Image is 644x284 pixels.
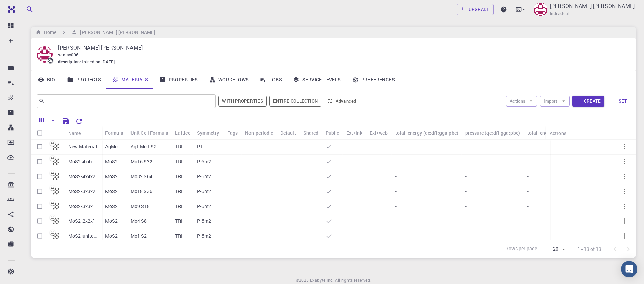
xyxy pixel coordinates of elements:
span: Exabyte Inc. [310,277,334,283]
nav: breadcrumb [34,29,157,36]
p: MoS2-2x2x1 [68,218,96,224]
p: TRI [175,203,182,210]
p: Mo16 S32 [130,158,152,165]
div: Unit Cell Formula [127,126,172,139]
div: Formula [105,126,123,139]
div: Name [65,126,102,140]
p: Ag1 Mo1 S2 [130,143,157,150]
p: - [395,158,397,165]
p: MoS2 [105,188,118,195]
p: Rows per page: [505,245,539,253]
button: Export [47,115,59,125]
p: - [465,143,467,150]
p: - [465,203,467,210]
a: Materials [106,71,154,89]
div: Public [322,126,343,139]
span: All rights reserved. [335,277,371,284]
p: New Material [68,143,97,150]
p: - [395,218,397,224]
div: Ext+lnk [346,126,362,139]
p: MoS2-4x4x2 [68,173,96,180]
div: Public [326,126,339,139]
div: Formula [102,126,127,139]
p: Mo4 S8 [130,218,147,224]
p: - [527,233,529,239]
p: - [395,173,397,180]
div: total_energy (vasp:dft:gga:pbe) [524,126,599,139]
p: MoS2-unitcell [68,233,98,239]
div: Shared [300,126,322,139]
div: Name [68,126,81,140]
p: AgMoS2 [105,143,124,150]
p: Mo32 S64 [130,173,152,180]
div: Default [277,126,300,139]
p: - [527,143,529,150]
p: P-6m2 [197,203,211,210]
p: MoS2-4x4x1 [68,158,96,165]
span: description : [58,58,81,65]
div: Ext+lnk [343,126,366,139]
p: - [465,173,467,180]
p: TRI [175,143,182,150]
div: Tags [224,126,242,139]
span: Individual [550,10,569,17]
a: Upgrade [457,4,494,15]
p: - [527,218,529,224]
span: Filter throughout whole library including sets (folders) [269,96,321,106]
div: Ext+web [366,126,392,139]
img: logo [5,6,15,13]
button: set [607,96,630,106]
div: Tags [228,126,238,139]
h6: [PERSON_NAME] [PERSON_NAME] [77,29,155,36]
p: P-6m2 [197,188,211,195]
p: MoS2 [105,218,118,224]
p: P-6m2 [197,233,211,239]
p: P-6m2 [197,218,211,224]
div: Default [280,126,296,139]
p: MoS2 [105,173,118,180]
p: Mo18 S36 [130,188,152,195]
button: With properties [218,96,267,106]
button: Create [572,96,604,106]
div: Ext+web [369,126,388,139]
p: - [527,203,529,210]
p: [PERSON_NAME] [PERSON_NAME] [58,44,625,52]
a: Jobs [254,71,287,89]
a: Service Levels [287,71,347,89]
button: Actions [506,96,538,106]
button: Reset Explorer Settings [72,115,86,128]
a: Properties [154,71,204,89]
a: Preferences [347,71,400,89]
div: 20 [542,244,567,254]
div: pressure (qe:dft:gga:pbe) [465,126,520,139]
p: P1 [197,143,203,150]
div: Actions [550,126,566,140]
p: MoS2 [105,233,118,239]
p: MoS2 [105,158,118,165]
p: P-6m2 [197,158,211,165]
div: Lattice [175,126,190,139]
a: Bio [31,71,62,89]
a: Workflows [204,71,255,89]
p: TRI [175,158,182,165]
p: Mo9 S18 [130,203,150,210]
p: MoS2-3x3x1 [68,203,96,210]
div: Non-periodic [242,126,277,139]
p: MoS2-3x3x2 [68,188,96,195]
p: - [527,188,529,195]
p: - [465,233,467,239]
div: Open Intercom Messenger [621,261,637,277]
div: Non-periodic [245,126,273,139]
p: - [527,173,529,180]
h6: Home [41,29,56,36]
p: - [465,188,467,195]
button: Save Explorer Settings [59,115,72,128]
p: - [395,188,397,195]
p: - [395,143,397,150]
span: Joined on [DATE] [81,58,115,65]
div: Lattice [172,126,194,139]
p: - [395,203,397,210]
p: - [527,158,529,165]
p: [PERSON_NAME] [PERSON_NAME] [550,2,635,10]
p: TRI [175,218,182,224]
